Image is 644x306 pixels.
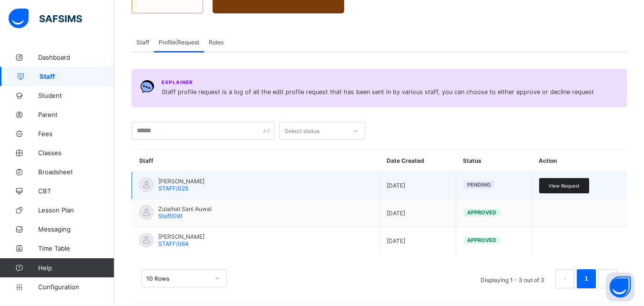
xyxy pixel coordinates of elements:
span: Help [38,264,114,272]
span: Staff profile request is a log of all the edit profile request that has been sent in by various s... [162,87,594,97]
span: Staff [40,73,114,80]
li: 下一页 [598,269,617,288]
th: Status [456,150,532,172]
img: default.svg [139,178,153,192]
span: Lesson Plan [38,206,114,214]
span: STAFF/064 [158,240,189,247]
span: Zulaihat Sani Auwal [158,205,212,212]
span: [PERSON_NAME] [158,178,204,185]
img: Chat.054c5d80b312491b9f15f6fadeacdca6.svg [140,79,154,94]
img: default.svg [139,205,153,220]
img: default.svg [139,233,153,247]
span: Dashboard [38,53,114,61]
span: [DATE] [387,182,449,189]
li: 1 [577,269,596,288]
th: Date Created [379,150,456,172]
li: Displaying 1 - 3 out of 3 [473,269,552,288]
span: [DATE] [387,237,449,244]
span: Student [38,92,114,99]
span: Approved [467,209,496,216]
img: safsims [9,9,82,29]
span: Roles [209,39,224,46]
span: Explainer [162,79,193,85]
span: Approved [467,237,496,243]
button: prev page [555,269,574,288]
th: Staff [132,150,379,172]
div: Select status [285,122,319,140]
li: 上一页 [555,269,574,288]
span: [DATE] [387,210,449,217]
span: Pending [467,181,491,188]
span: Profile Request [159,39,199,46]
span: STAFF/025 [158,185,188,192]
span: Broadsheet [38,168,114,176]
span: Configuration [38,283,114,291]
a: 1 [582,273,591,285]
span: Staff [136,39,149,46]
button: next page [598,269,617,288]
span: [PERSON_NAME] [158,233,204,240]
span: Time Table [38,244,114,252]
div: 10 Rows [146,275,209,282]
span: Fees [38,130,114,137]
span: CBT [38,187,114,195]
button: Open asap [606,273,634,301]
span: View Request [549,183,580,189]
th: Action [532,150,627,172]
span: Staff/091 [158,212,183,220]
span: Messaging [38,225,114,233]
span: Parent [38,111,114,118]
span: Classes [38,149,114,157]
